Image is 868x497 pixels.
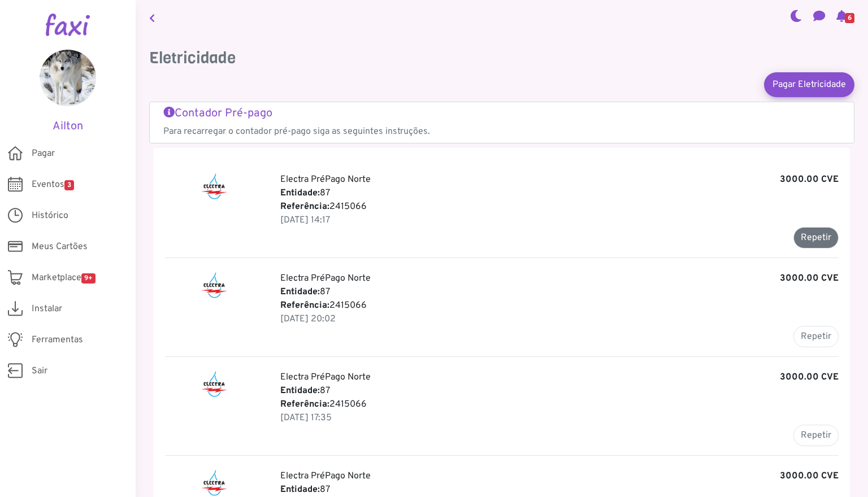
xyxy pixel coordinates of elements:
[81,273,96,284] span: 9+
[280,370,839,384] p: Electra PréPago Norte
[32,240,88,254] span: Meus Cartões
[17,50,119,133] a: Ailton
[280,484,320,495] b: Entidade:
[200,272,229,299] img: Electra PréPago Norte
[280,385,320,396] b: Entidade:
[280,398,839,411] p: 2415066
[845,13,854,23] span: 6
[793,425,839,446] button: Repetir
[32,209,68,223] span: Histórico
[200,370,229,398] img: Electra PréPago Norte
[163,125,840,138] p: Para recarregar o contador pré-pago siga as seguintes instruções.
[793,227,839,249] button: Repetir
[32,147,55,160] span: Pagar
[280,286,320,298] b: Entidade:
[280,483,839,496] p: 87
[780,469,839,483] b: 3000.00 CVE
[280,200,839,213] p: 2415066
[280,399,329,410] b: Referência:
[280,312,839,326] p: 25 Jul 2025, 21:02
[64,180,74,190] span: 3
[280,469,839,483] p: Electra PréPago Norte
[149,49,854,68] h3: Eletricidade
[32,178,74,191] span: Eventos
[32,271,96,285] span: Marketplace
[280,186,839,200] p: 87
[32,333,83,347] span: Ferramentas
[163,107,840,120] h5: Contador Pré-pago
[280,285,839,299] p: 87
[780,272,839,285] b: 3000.00 CVE
[764,72,854,97] a: Pagar Eletricidade
[32,302,62,316] span: Instalar
[280,299,839,312] p: 2415066
[163,107,840,138] a: Contador Pré-pago Para recarregar o contador pré-pago siga as seguintes instruções.
[280,201,329,212] b: Referência:
[280,411,839,425] p: 06 Jul 2025, 18:35
[32,364,47,378] span: Sair
[780,173,839,186] b: 3000.00 CVE
[17,120,119,133] h5: Ailton
[780,370,839,384] b: 3000.00 CVE
[200,469,229,496] img: Electra PréPago Norte
[280,173,839,186] p: Electra PréPago Norte
[280,384,839,398] p: 87
[280,213,839,227] p: 08 Aug 2025, 15:17
[200,173,229,200] img: Electra PréPago Norte
[280,300,329,311] b: Referência:
[793,326,839,347] button: Repetir
[280,272,839,285] p: Electra PréPago Norte
[280,188,320,199] b: Entidade:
